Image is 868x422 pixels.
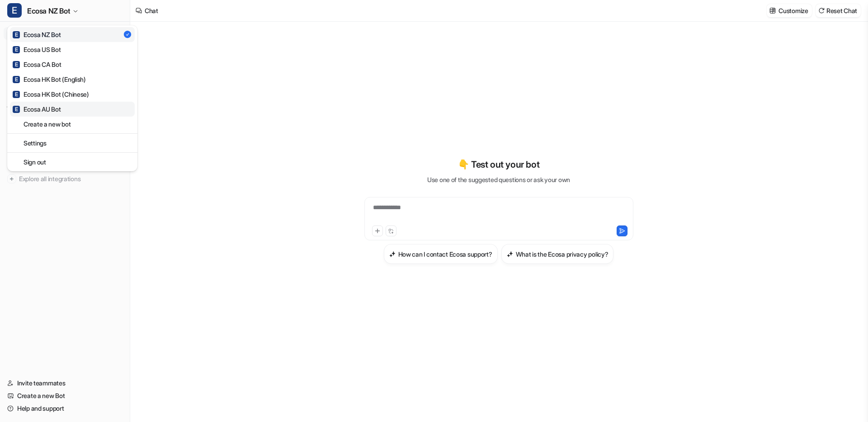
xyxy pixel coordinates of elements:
[14,157,20,167] img: reset
[13,91,20,98] span: E
[10,155,135,169] a: Sign out
[7,3,22,18] span: E
[13,45,61,54] div: Ecosa US Bot
[13,61,20,68] span: E
[7,25,137,171] div: EEcosa NZ Bot
[27,5,70,17] span: Ecosa NZ Bot
[10,117,135,131] a: Create a new bot
[14,138,20,148] img: reset
[14,119,20,129] img: reset
[13,75,86,84] div: Ecosa HK Bot (English)
[10,136,135,150] a: Settings
[13,106,20,113] span: E
[13,76,20,83] span: E
[13,89,89,99] div: Ecosa HK Bot (Chinese)
[13,60,61,69] div: Ecosa CA Bot
[13,46,20,53] span: E
[13,31,20,38] span: E
[13,30,61,39] div: Ecosa NZ Bot
[13,104,61,114] div: Ecosa AU Bot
